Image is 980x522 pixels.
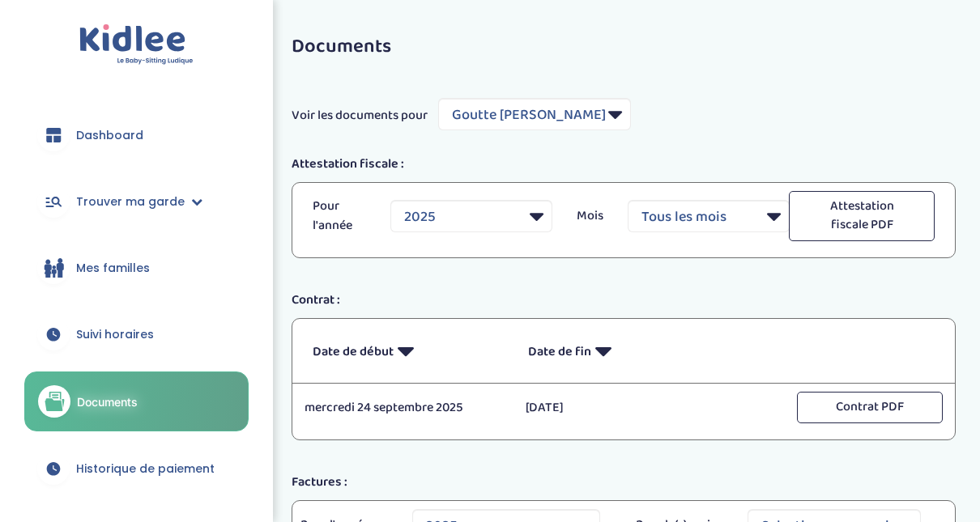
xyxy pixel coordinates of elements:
div: Factures : [279,473,968,492]
a: Documents [24,371,249,431]
span: Suivi horaires [76,326,154,343]
p: mercredi 24 septembre 2025 [305,398,501,418]
span: Trouver ma garde [76,193,185,210]
img: logo.svg [79,24,194,66]
span: Voir les documents pour [292,106,428,125]
a: Mes familles [24,239,249,297]
div: Contrat : [279,291,968,310]
p: Date de début [313,331,504,371]
p: Mois [577,206,603,226]
span: Documents [77,393,138,410]
h3: Documents [292,36,956,57]
p: Pour l'année [313,197,366,236]
p: [DATE] [526,398,722,418]
a: Trouver ma garde [24,172,249,231]
a: Historique de paiement [24,439,249,498]
span: Historique de paiement [76,460,215,477]
span: Dashboard [76,127,143,144]
a: Suivi horaires [24,305,249,363]
button: Attestation fiscale PDF [789,191,935,241]
p: Date de fin [528,331,719,371]
span: Mes familles [76,260,150,277]
a: Dashboard [24,106,249,164]
a: Contrat PDF [797,398,943,416]
button: Contrat PDF [797,392,943,423]
div: Attestation fiscale : [279,155,968,174]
